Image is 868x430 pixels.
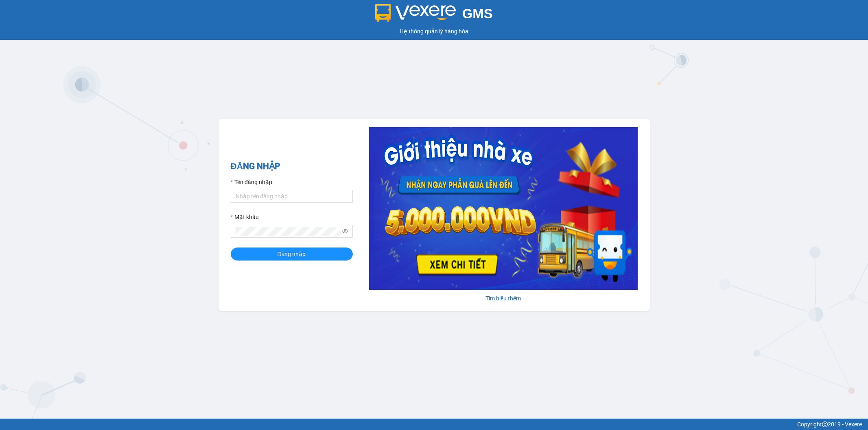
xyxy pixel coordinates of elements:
[231,213,259,222] label: Mật khẩu
[6,420,862,429] div: Copyright 2019 - Vexere
[2,27,866,36] div: Hệ thống quản lý hàng hóa
[231,160,353,173] h2: ĐĂNG NHẬP
[342,228,348,234] span: eye-invisible
[231,248,353,261] button: Đăng nhập
[822,421,828,427] span: copyright
[375,4,456,22] img: logo 2
[231,178,272,187] label: Tên đăng nhập
[236,227,341,236] input: Mật khẩu
[231,190,353,203] input: Tên đăng nhập
[278,250,306,258] span: Đăng nhập
[375,12,493,19] a: GMS
[369,127,638,290] img: banner-0
[369,294,638,303] div: Tìm hiểu thêm
[462,6,493,21] span: GMS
